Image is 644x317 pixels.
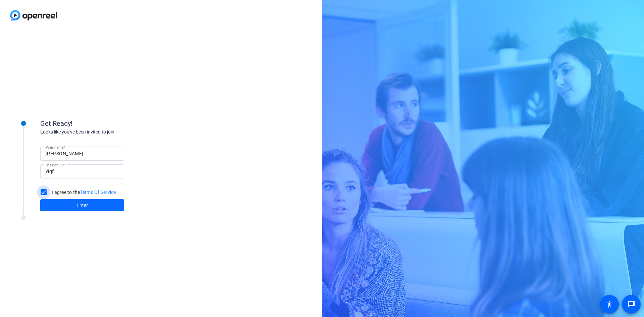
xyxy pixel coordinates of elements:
[40,118,174,128] div: Get Ready!
[80,190,116,195] a: Terms Of Service
[77,202,88,209] span: Enter
[50,189,116,196] label: I agree to the
[40,128,174,136] div: Looks like you've been invited to join
[605,300,613,308] mat-icon: accessibility
[40,199,124,211] button: Enter
[46,145,63,149] mat-label: Your name
[627,300,635,308] mat-icon: message
[46,163,63,167] mat-label: Session ID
